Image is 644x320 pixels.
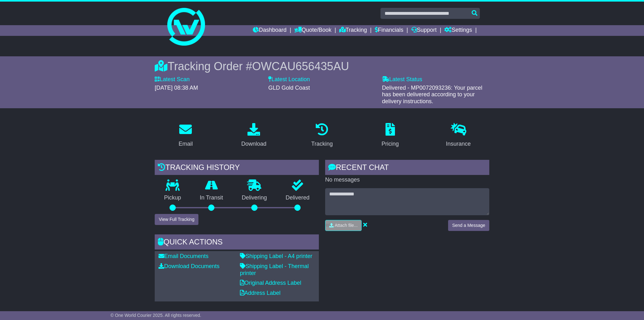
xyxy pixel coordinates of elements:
[311,140,333,148] div: Tracking
[382,85,482,104] span: Delivered - MP0072093236: Your parcel has been delivered according to your delivery instructions.
[240,290,280,296] a: Address Label
[325,177,489,183] p: No messages
[307,121,337,150] a: Tracking
[175,121,197,150] a: Email
[110,313,201,318] span: © One World Courier 2025. All rights reserved.
[268,85,310,91] span: GLD Gold Coast
[253,25,286,36] a: Dashboard
[446,140,471,148] div: Insurance
[241,140,266,148] div: Download
[381,140,399,148] div: Pricing
[375,25,403,36] a: Financials
[382,76,422,83] label: Latest Status
[442,121,475,150] a: Insurance
[339,25,367,36] a: Tracking
[411,25,437,36] a: Support
[444,25,472,36] a: Settings
[237,121,270,150] a: Download
[191,194,233,201] p: In Transit
[294,25,331,36] a: Quote/Book
[448,220,489,231] button: Send a Message
[179,140,193,148] div: Email
[155,160,319,177] div: Tracking history
[252,60,349,73] span: OWCAU656435AU
[155,85,198,91] span: [DATE] 08:38 AM
[276,194,319,201] p: Delivered
[158,253,208,259] a: Email Documents
[268,76,310,83] label: Latest Location
[325,160,489,177] div: RECENT CHAT
[155,194,191,201] p: Pickup
[232,194,276,201] p: Delivering
[155,214,198,225] button: View Full Tracking
[155,234,319,251] div: Quick Actions
[240,253,312,259] a: Shipping Label - A4 printer
[377,121,403,150] a: Pricing
[158,263,219,269] a: Download Documents
[155,76,190,83] label: Latest Scan
[155,59,489,73] div: Tracking Order #
[240,263,309,276] a: Shipping Label - Thermal printer
[240,280,301,286] a: Original Address Label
